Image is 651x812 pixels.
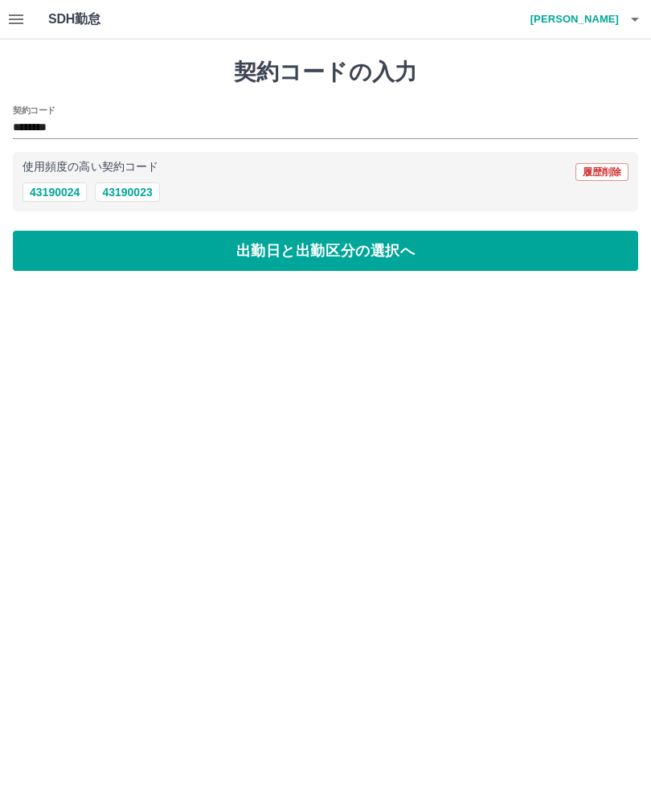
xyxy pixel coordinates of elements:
[575,163,628,181] button: 履歴削除
[13,104,55,117] h2: 契約コード
[23,182,87,202] button: 43190024
[13,59,638,86] h1: 契約コードの入力
[13,231,638,271] button: 出勤日と出勤区分の選択へ
[95,182,159,202] button: 43190023
[23,162,158,173] p: 使用頻度の高い契約コード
